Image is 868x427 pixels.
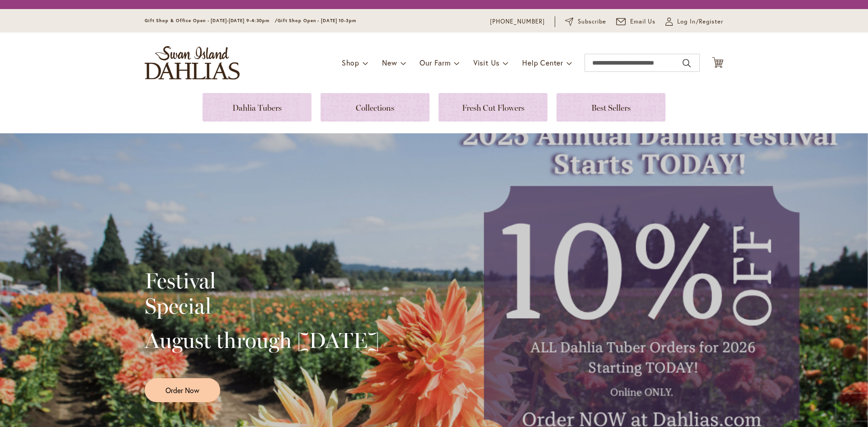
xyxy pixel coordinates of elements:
[473,58,500,67] span: Visit Us
[522,58,563,67] span: Help Center
[145,328,379,353] h2: August through [DATE]
[145,378,220,402] a: Order Now
[145,18,278,23] span: Gift Shop & Office Open - [DATE]-[DATE] 9-4:30pm /
[578,17,606,26] span: Subscribe
[630,17,656,26] span: Email Us
[278,18,356,23] span: Gift Shop Open - [DATE] 10-3pm
[145,46,240,80] a: store logo
[665,17,723,26] a: Log In/Register
[342,58,359,67] span: Shop
[565,17,606,26] a: Subscribe
[145,268,379,319] h2: Festival Special
[382,58,397,67] span: New
[490,17,545,26] a: [PHONE_NUMBER]
[677,17,723,26] span: Log In/Register
[683,56,691,70] button: Search
[420,58,450,67] span: Our Farm
[616,17,656,26] a: Email Us
[165,385,199,395] span: Order Now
